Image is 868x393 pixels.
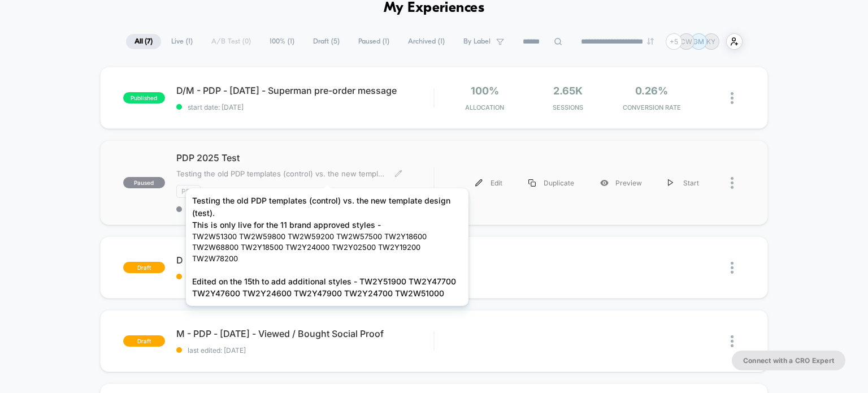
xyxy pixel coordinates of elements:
[655,170,712,196] div: Start
[123,335,165,347] span: draft
[176,328,434,339] span: M - PDP - [DATE] - Viewed / Bought Social Proof
[553,85,583,97] span: 2.65k
[400,34,453,49] span: Archived ( 1 )
[647,38,654,45] img: end
[731,177,734,189] img: close
[176,185,201,198] span: PDP
[693,37,704,46] p: GM
[613,103,691,111] span: CONVERSION RATE
[528,179,536,187] img: menu
[515,170,587,196] div: Duplicate
[732,351,845,370] button: Connect with a CRO Expert
[176,346,434,355] span: last edited: [DATE]
[731,262,734,274] img: close
[176,103,434,111] span: start date: [DATE]
[680,37,692,46] p: CW
[176,169,386,178] span: Testing the old PDP templates (control) vs. the new template design (test). This is only live for...
[463,37,491,46] span: By Label
[666,33,682,50] div: + 5
[176,254,434,266] span: D - PDP - [DATE] - Viewed / Bought Social Proof
[261,34,303,49] span: 100% ( 1 )
[123,92,165,103] span: published
[731,92,734,104] img: close
[176,273,434,281] span: last edited: [DATE]
[587,170,655,196] div: Preview
[176,85,434,96] span: D/M - PDP - [DATE] - Superman pre-order message
[465,103,504,111] span: Allocation
[305,34,348,49] span: Draft ( 5 )
[731,335,734,347] img: close
[163,34,201,49] span: Live ( 1 )
[529,103,607,111] span: Sessions
[471,85,499,97] span: 100%
[176,205,434,213] span: start date: [DATE]
[668,179,674,187] img: menu
[462,170,515,196] div: Edit
[123,262,165,273] span: draft
[350,34,398,49] span: Paused ( 1 )
[475,179,483,187] img: menu
[706,37,715,46] p: KY
[126,34,161,49] span: All ( 7 )
[635,85,668,97] span: 0.26%
[176,152,434,163] span: PDP 2025 Test
[123,177,165,188] span: paused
